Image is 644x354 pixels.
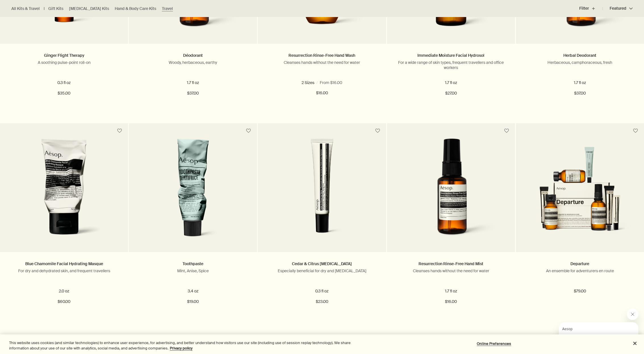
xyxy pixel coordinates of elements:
[476,338,512,349] button: Online Preferences, Opens the preference center dialog
[9,268,120,273] p: For dry and dehydrated skin, and frequent travellers
[373,126,383,136] button: Save to cabinet
[603,2,633,15] button: Featured
[288,53,355,58] a: Resurrection Rinse-Free Hand Wash
[58,298,70,305] span: $60.00
[524,60,635,65] p: Herbaceous, camphoraceous, fresh
[69,6,109,11] a: [MEDICAL_DATA] Kits
[9,340,354,351] div: This website uses cookies (and similar technologies) to enhance user experience, for advertising,...
[266,268,377,273] p: Especially beneficial for dry and [MEDICAL_DATA]
[129,139,257,252] a: Toothpaste in aluminium tube
[627,309,638,320] iframe: Close message from Aesop
[9,60,120,65] p: A soothing pulse-point roll-on
[563,53,596,58] a: Herbal Deodorant
[292,261,352,266] a: Cedar & Citrus [MEDICAL_DATA]
[183,261,203,266] a: Toothpaste
[396,268,507,273] p: Cleanses hands without the need for water
[574,90,586,97] span: $37.00
[501,126,512,136] button: Save to cabinet
[419,261,483,266] a: Resurrection Rinse-Free Hand Mist
[3,12,71,28] span: Our consultants are available now to offer personalised product advice.
[162,6,173,11] a: Travel
[545,309,638,348] div: Aesop says "Our consultants are available now to offer personalised product advice.". Open messag...
[243,126,254,136] button: Save to cabinet
[266,60,377,65] p: Cleanses hands without the need for water
[445,90,457,97] span: $27.00
[570,261,589,266] a: Departure
[11,6,40,11] a: All Kits & Travel
[445,298,457,305] span: $16.00
[187,90,199,97] span: $37.00
[559,322,638,348] iframe: Message from Aesop
[516,139,644,252] a: Cloth packaging surrounded by the seven products that are included.
[258,139,386,252] a: Cedar & Citrus Lip Salve
[115,6,156,11] a: Hand & Body Care Kits
[574,288,586,295] span: $79.00
[12,139,116,244] img: Blue Chamomile Facial Hydrating Masque in 60ml tube.
[417,53,484,58] a: Immediate Moisture Facial Hydrosol
[58,90,70,97] span: $35.00
[44,53,84,58] a: Ginger Flight Therapy
[629,337,641,350] button: Close
[316,90,328,97] span: $16.00
[183,53,203,58] a: Déodorant
[137,268,248,273] p: Mint, Anise, Spice
[114,126,125,136] button: Save to cabinet
[137,60,248,65] p: Woody, herbaceous, earthy
[268,139,376,244] img: Cedar & Citrus Lip Salve
[170,346,193,351] a: More information about your privacy, opens in a new tab
[316,298,328,305] span: $23.00
[396,60,507,70] p: For a wide range of skin types, frequent travellers and office workers
[25,261,103,266] a: Blue Chamomile Facial Hydrating Masque
[630,126,641,136] button: Save to cabinet
[399,139,502,244] img: resurrection rinse free mist in amber spray bottle
[387,139,515,252] a: resurrection rinse free mist in amber spray bottle
[328,80,346,85] span: 16.9 fl oz
[524,146,635,244] img: Cloth packaging surrounded by the seven products that are included.
[302,80,317,85] span: 1.6 fl oz
[48,6,63,11] a: Gift Kits
[524,268,635,273] p: An ensemble for adventurers en route
[579,2,603,15] button: Filter
[149,139,237,244] img: Toothpaste in aluminium tube
[187,298,199,305] span: $19.00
